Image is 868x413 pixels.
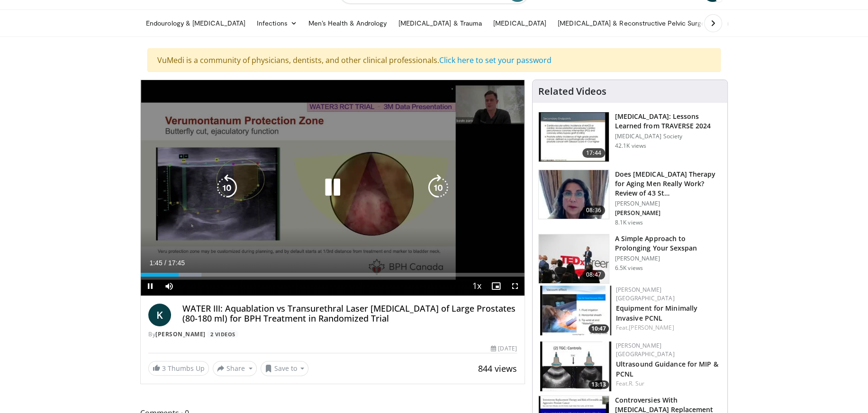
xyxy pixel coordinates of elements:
[615,219,643,226] p: 8.1K views
[615,209,722,217] p: [PERSON_NAME]
[615,170,722,198] h3: Does [MEDICAL_DATA] Therapy for Aging Men Really Work? Review of 43 St…
[539,170,609,219] img: 4d4bce34-7cbb-4531-8d0c-5308a71d9d6c.150x105_q85_crop-smart_upscale.jpg
[615,255,722,262] p: [PERSON_NAME]
[615,142,646,150] p: 42.1K views
[615,133,722,140] p: [MEDICAL_DATA] Society
[303,14,393,33] a: Men’s Health & Andrology
[148,304,171,326] a: K
[538,170,722,226] a: 08:36 Does [MEDICAL_DATA] Therapy for Aging Men Really Work? Review of 43 St… [PERSON_NAME] [PERS...
[588,324,609,333] span: 10:47
[616,379,720,388] div: Feat.
[488,14,552,33] a: [MEDICAL_DATA]
[616,323,720,332] div: Feat.
[251,14,303,33] a: Infections
[616,341,675,358] a: [PERSON_NAME] [GEOGRAPHIC_DATA]
[539,112,609,162] img: 1317c62a-2f0d-4360-bee0-b1bff80fed3c.150x105_q85_crop-smart_upscale.jpg
[168,259,185,267] span: 17:45
[155,330,206,338] a: [PERSON_NAME]
[588,380,609,389] span: 13:13
[615,112,722,131] h3: [MEDICAL_DATA]: Lessons Learned from TRAVERSE 2024
[468,277,487,296] button: Playback Rate
[539,234,609,284] img: c4bd4661-e278-4c34-863c-57c104f39734.150x105_q85_crop-smart_upscale.jpg
[164,259,166,267] span: /
[478,363,517,374] span: 844 views
[615,234,722,253] h3: A Simple Approach to Prolonging Your Sexspan
[207,330,238,338] a: 2 Videos
[538,112,722,162] a: 17:44 [MEDICAL_DATA]: Lessons Learned from TRAVERSE 2024 [MEDICAL_DATA] Society 42.1K views
[538,86,606,97] h4: Related Videos
[582,270,605,279] span: 08:47
[538,234,722,284] a: 08:47 A Simple Approach to Prolonging Your Sexspan [PERSON_NAME] 6.5K views
[491,344,516,353] div: [DATE]
[506,277,524,296] button: Fullscreen
[615,264,643,272] p: 6.5K views
[148,361,209,376] a: 3 Thumbs Up
[487,277,506,296] button: Enable picture-in-picture mode
[141,277,160,296] button: Pause
[148,330,517,339] div: By
[552,14,716,33] a: [MEDICAL_DATA] & Reconstructive Pelvic Surgery
[629,323,674,332] a: [PERSON_NAME]
[213,361,257,376] button: Share
[261,361,309,376] button: Save to
[182,304,517,324] h4: WATER III: Aquablation vs Transurethral Laser [MEDICAL_DATA] of Large Prostates (80-180 ml) for B...
[616,359,718,378] a: Ultrasound Guidance for MIP & PCNL
[540,286,611,335] a: 10:47
[140,14,251,33] a: Endourology & [MEDICAL_DATA]
[629,379,644,387] a: R. Sur
[149,259,162,267] span: 1:45
[439,55,552,65] a: Click here to set your password
[160,277,179,296] button: Mute
[540,341,611,391] a: 13:13
[616,286,675,302] a: [PERSON_NAME] [GEOGRAPHIC_DATA]
[616,304,697,323] a: Equipment for Minimally Invasive PCNL
[540,286,611,335] img: 57193a21-700a-4103-8163-b4069ca57589.150x105_q85_crop-smart_upscale.jpg
[147,48,721,72] div: VuMedi is a community of physicians, dentists, and other clinical professionals.
[162,364,166,373] span: 3
[392,14,488,33] a: [MEDICAL_DATA] & Trauma
[141,273,524,277] div: Progress Bar
[582,206,605,215] span: 08:36
[540,341,611,391] img: ae74b246-eda0-4548-a041-8444a00e0b2d.150x105_q85_crop-smart_upscale.jpg
[582,148,605,158] span: 17:44
[141,80,524,296] video-js: Video Player
[615,200,722,207] p: [PERSON_NAME]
